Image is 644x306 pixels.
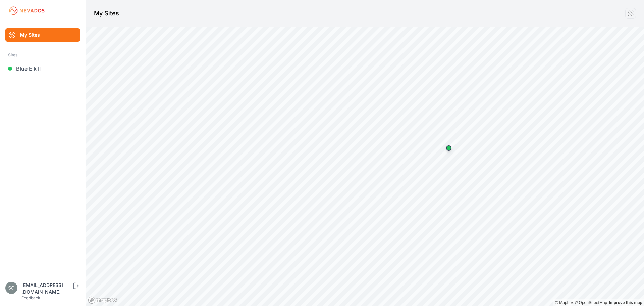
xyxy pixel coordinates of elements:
a: Mapbox logo [88,296,117,304]
img: Nevados [8,5,46,16]
a: Map feedback [609,300,642,305]
a: Mapbox [555,300,574,305]
img: solarae@invenergy.com [5,282,17,294]
a: Feedback [21,295,40,300]
a: Blue Elk II [5,62,80,75]
div: Sites [8,51,77,59]
div: Map marker [442,141,455,155]
a: My Sites [5,28,80,42]
h1: My Sites [94,9,119,18]
canvas: Map [86,27,644,306]
a: OpenStreetMap [575,300,607,305]
div: [EMAIL_ADDRESS][DOMAIN_NAME] [21,282,72,295]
